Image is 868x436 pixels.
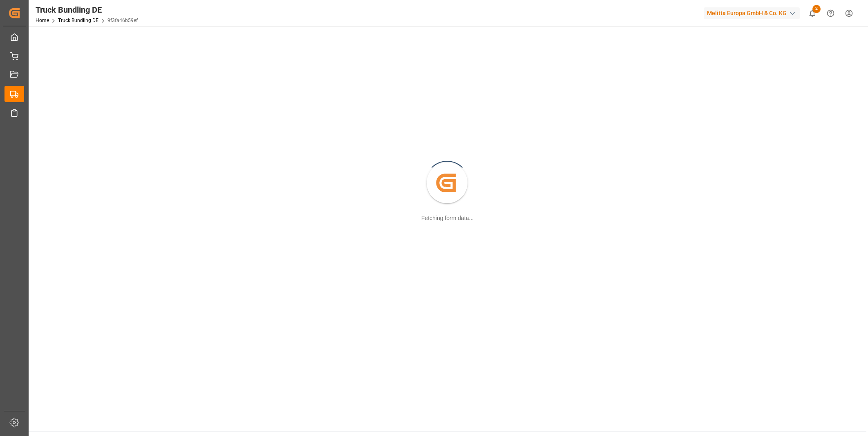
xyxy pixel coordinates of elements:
[812,5,821,13] span: 2
[704,7,800,19] div: Melitta Europa GmbH & Co. KG
[36,4,138,16] div: Truck Bundling DE
[421,214,474,222] div: Fetching form data...
[58,18,98,23] a: Truck Bundling DE
[803,4,821,22] button: show 2 new notifications
[36,18,49,23] a: Home
[704,5,803,21] button: Melitta Europa GmbH & Co. KG
[821,4,840,22] button: Help Center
